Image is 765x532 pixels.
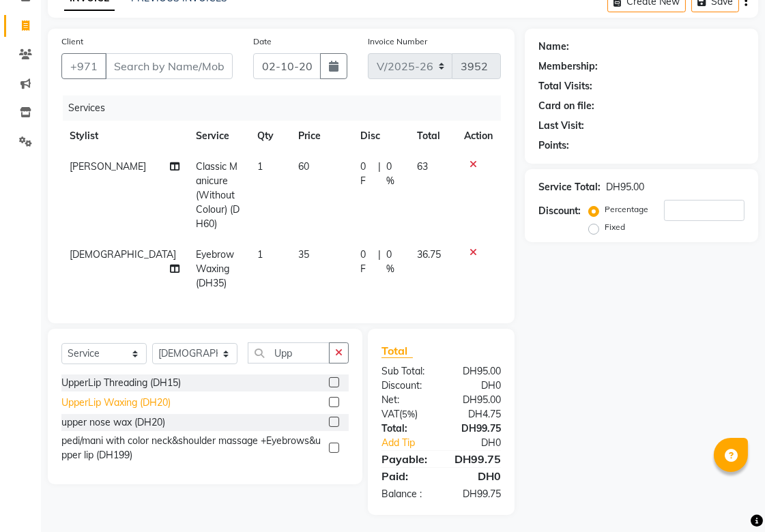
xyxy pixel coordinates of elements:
div: DH95.00 [606,180,644,194]
div: Net: [371,393,442,407]
div: DH95.00 [442,393,512,407]
th: Qty [249,121,290,151]
span: 0 % [386,248,401,276]
span: 1 [257,248,263,261]
button: +971 [61,53,106,79]
input: Search by Name/Mobile/Email/Code [105,53,233,79]
input: Search or Scan [248,342,330,364]
div: upper nose wax (DH20) [61,415,165,430]
div: Balance : [371,487,442,501]
span: 63 [417,160,428,173]
label: Fixed [605,221,625,233]
div: Paid: [371,468,442,484]
div: Discount: [371,379,442,393]
span: 35 [298,248,309,261]
span: Total [381,344,413,358]
div: DH95.00 [442,364,512,379]
div: DH0 [442,468,512,484]
div: DH4.75 [442,407,512,422]
div: Discount: [538,204,581,218]
span: 1 [257,160,263,173]
div: Name: [538,40,569,54]
span: Classic Manicure (Without Colour) (DH60) [196,160,240,230]
span: 0 % [386,160,401,188]
th: Disc [352,121,409,151]
span: VAT [381,408,399,420]
div: ( ) [371,407,442,422]
div: DH99.75 [442,451,512,467]
span: 5% [402,409,415,419]
span: 0 F [360,160,373,188]
div: DH99.75 [442,422,512,436]
div: Total: [371,422,442,436]
th: Price [290,121,351,151]
span: [PERSON_NAME] [70,160,146,173]
a: Add Tip [371,436,453,450]
div: Membership: [538,59,598,74]
div: Total Visits: [538,79,592,93]
div: pedi/mani with color neck&shoulder massage +Eyebrows&upper lip (DH199) [61,434,323,462]
div: UpperLip Threading (DH15) [61,376,181,390]
span: Eyebrow Waxing (DH35) [196,248,234,289]
th: Action [456,121,501,151]
span: | [378,248,381,276]
span: | [378,160,381,188]
span: 60 [298,160,309,173]
div: Sub Total: [371,364,442,379]
th: Service [188,121,250,151]
div: DH0 [453,436,511,450]
th: Stylist [61,121,188,151]
span: 36.75 [417,248,441,261]
label: Invoice Number [368,35,427,48]
label: Date [253,35,272,48]
div: UpperLip Waxing (DH20) [61,396,171,410]
div: DH99.75 [442,487,512,501]
label: Percentage [605,203,648,216]
div: Services [63,95,511,121]
label: Client [61,35,83,48]
div: DH0 [442,379,512,393]
span: 0 F [360,248,373,276]
div: Service Total: [538,180,601,194]
span: [DEMOGRAPHIC_DATA] [70,248,176,261]
div: Card on file: [538,99,594,113]
th: Total [409,121,456,151]
div: Payable: [371,451,442,467]
div: Points: [538,138,569,153]
div: Last Visit: [538,119,584,133]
